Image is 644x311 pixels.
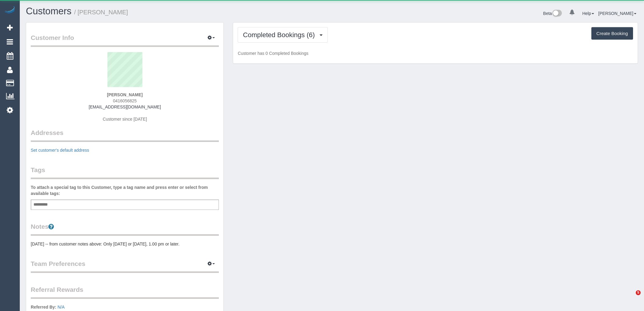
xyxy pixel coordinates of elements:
[31,184,219,196] label: To attach a special tag to this Customer, type a tag name and press enter or select from availabl...
[31,304,56,310] label: Referred By:
[623,290,638,305] iframe: Intercom live chat
[591,27,633,40] button: Create Booking
[238,27,328,43] button: Completed Bookings (6)
[636,290,641,295] span: 5
[238,50,633,56] p: Customer has 0 Completed Bookings
[4,6,16,15] img: Automaid Logo
[31,241,219,247] pre: [DATE] -- from customer notes above: Only [DATE] or [DATE], 1.00 pm or later.
[31,165,219,179] legend: Tags
[113,98,137,103] span: 0416056825
[31,259,219,273] legend: Team Preferences
[74,9,128,16] small: / [PERSON_NAME]
[243,31,318,39] span: Completed Bookings (6)
[107,92,142,97] strong: [PERSON_NAME]
[31,33,219,47] legend: Customer Info
[58,305,65,309] a: N/A
[598,11,636,16] a: [PERSON_NAME]
[552,10,562,18] img: New interface
[89,104,161,109] a: [EMAIL_ADDRESS][DOMAIN_NAME]
[103,117,147,122] span: Customer since [DATE]
[26,6,72,16] a: Customers
[582,11,594,16] a: Help
[31,285,219,299] legend: Referral Rewards
[31,222,219,236] legend: Notes
[31,148,89,153] a: Set customer's default address
[543,11,562,16] a: Beta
